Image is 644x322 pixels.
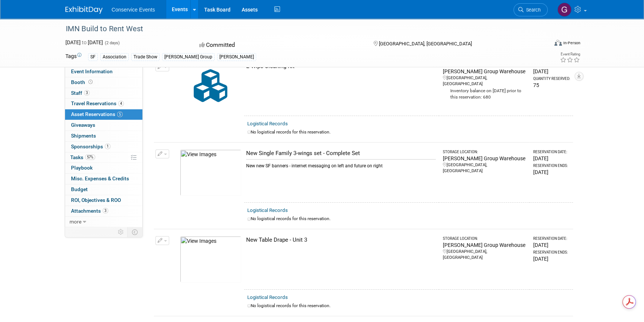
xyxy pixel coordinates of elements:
a: Asset Reservations5 [65,109,142,120]
div: [DATE] [533,241,570,249]
a: Giveaways [65,120,142,131]
span: more [70,219,81,225]
div: Quantity Reserved: [533,76,570,81]
div: New Table Drape - Unit 3 [246,236,436,244]
a: Logistical Records [247,207,288,213]
a: Event Information [65,67,142,77]
div: Reservation Date: [533,236,570,241]
div: Association [100,53,129,61]
div: Event Rating [560,52,580,56]
div: Storage Location: [442,149,527,155]
a: Attachments3 [65,206,142,216]
a: Sponsorships1 [65,142,142,152]
a: Logistical Records [247,294,288,300]
div: IMN Build to Rent West [63,22,537,36]
span: 1 [105,144,110,149]
div: [PERSON_NAME] Group Warehouse [442,68,527,75]
span: Sponsorships [71,144,110,149]
td: Toggle Event Tabs [128,227,143,237]
div: Event Format [504,39,580,50]
img: ExhibitDay [65,6,103,14]
div: [DATE] [533,255,570,263]
div: [PERSON_NAME] Group Warehouse [442,241,527,249]
div: Inventory balance on [DATE] prior to this reservation: 680 [442,87,527,100]
span: Giveaways [71,122,95,128]
span: to [81,39,88,45]
img: View Images [180,236,241,283]
div: Reservation Ends: [533,163,570,168]
div: No logistical records for this reservation. [247,216,570,222]
a: Shipments [65,131,142,141]
div: In-Person [563,40,580,46]
a: Travel Reservations4 [65,99,142,109]
span: [GEOGRAPHIC_DATA], [GEOGRAPHIC_DATA] [379,41,471,46]
td: Personalize Event Tab Strip [115,227,128,237]
span: Search [524,7,541,13]
div: No logistical records for this reservation. [247,303,570,309]
span: (2 days) [104,41,120,45]
div: [DATE] [533,155,570,162]
span: Staff [71,90,90,96]
span: Misc. Expenses & Credits [71,176,129,181]
span: Booth not reserved yet [87,79,94,85]
div: [PERSON_NAME] Group Warehouse [442,155,527,162]
div: [PERSON_NAME] Group [162,53,215,61]
div: 75 [533,81,570,89]
a: Staff3 [65,88,142,99]
span: Budget [71,186,88,192]
span: 3 [84,90,90,96]
a: Logistical Records [247,121,288,126]
a: Tasks57% [65,152,142,163]
div: [GEOGRAPHIC_DATA], [GEOGRAPHIC_DATA] [442,75,527,87]
span: Asset Reservations [71,111,123,117]
span: 3 [103,208,108,213]
td: Tags [65,52,81,61]
span: Shipments [71,133,96,139]
div: Reservation Ends: [533,250,570,255]
img: Collateral-Icon-2.png [180,62,241,109]
span: 4 [118,101,124,106]
div: Reservation Date: [533,149,570,155]
div: SF [88,53,98,61]
div: New new SF banners - internet messaging on left and future on right [246,159,436,169]
a: ROI, Objectives & ROO [65,195,142,206]
img: Format-Inperson.png [554,40,562,46]
span: 5 [117,112,123,117]
div: [DATE] [533,68,570,75]
span: 57% [85,154,95,160]
span: [DATE] [DATE] [65,39,103,45]
div: [GEOGRAPHIC_DATA], [GEOGRAPHIC_DATA] [442,162,527,174]
div: New Single Family 3-wings set - Complete Set [246,149,436,157]
div: Storage Location: [442,236,527,241]
div: [DATE] [533,168,570,176]
a: more [65,217,142,227]
a: Misc. Expenses & Credits [65,174,142,184]
div: [GEOGRAPHIC_DATA], [GEOGRAPHIC_DATA] [442,249,527,261]
a: Budget [65,184,142,195]
span: Travel Reservations [71,100,124,106]
span: Attachments [71,208,108,214]
span: Playbook [71,165,93,171]
span: Conservice Events [112,7,155,13]
span: ROI, Objectives & ROO [71,197,121,203]
a: Playbook [65,163,142,173]
div: No logistical records for this reservation. [247,129,570,135]
img: Gayle Reese [557,3,571,17]
span: Event Information [71,68,113,74]
a: Search [513,3,548,16]
div: Trade Show [131,53,160,61]
a: Booth [65,77,142,88]
span: Tasks [70,154,95,160]
div: [PERSON_NAME] [217,53,256,61]
span: Booth [71,79,94,85]
img: View Images [180,149,241,196]
div: Committed [197,39,361,52]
